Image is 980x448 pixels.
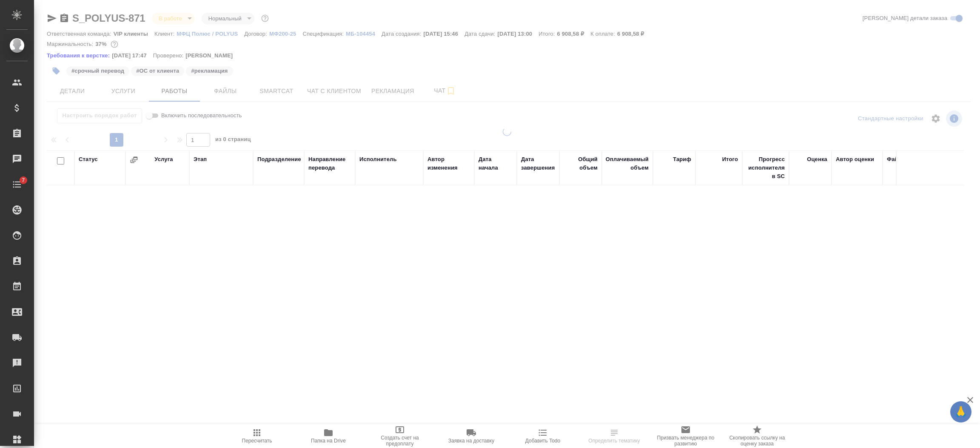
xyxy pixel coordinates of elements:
[673,155,691,164] div: Тариф
[954,403,968,421] span: 🙏
[564,155,598,172] div: Общий объем
[2,174,32,195] a: 7
[257,155,301,164] div: Подразделение
[130,156,138,164] button: Сгруппировать
[154,155,173,164] div: Услуга
[887,155,906,164] div: Файлы
[746,155,785,181] div: Прогресс исполнителя в SC
[308,155,351,172] div: Направление перевода
[17,176,30,184] span: 7
[836,155,874,164] div: Автор оценки
[807,155,827,164] div: Оценка
[606,155,649,172] div: Оплачиваемый объем
[479,155,513,172] div: Дата начала
[427,155,470,172] div: Автор изменения
[722,155,738,164] div: Итого
[79,155,98,164] div: Статус
[194,155,207,164] div: Этап
[521,155,555,172] div: Дата завершения
[950,401,971,422] button: 🙏
[359,155,397,164] div: Исполнитель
